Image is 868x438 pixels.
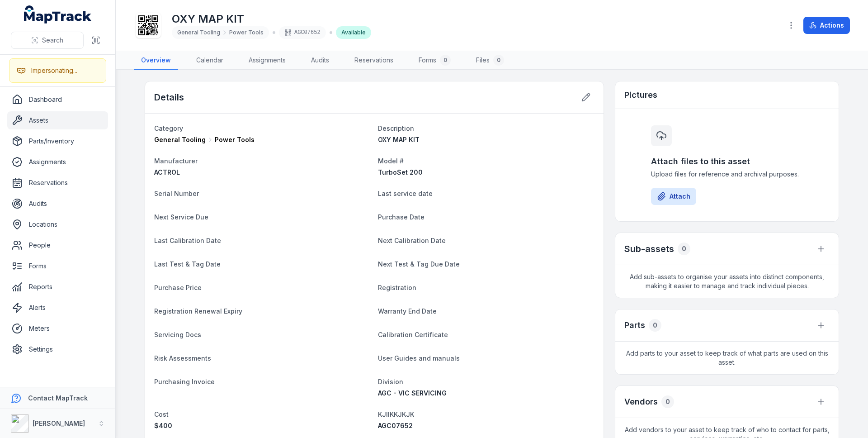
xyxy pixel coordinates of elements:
a: Assignments [7,153,108,171]
a: Dashboard [7,90,108,109]
a: Meters [7,319,108,338]
a: Parts/Inventory [7,132,108,150]
a: Reservations [7,174,108,192]
span: Risk Assessments [154,354,211,362]
a: Settings [7,340,108,358]
span: OXY MAP KIT [378,136,420,143]
span: 400 AUD [154,422,172,429]
span: Purchasing Invoice [154,378,215,386]
h1: OXY MAP KIT [172,12,371,26]
span: Last Calibration Date [154,237,221,244]
span: Cost [154,410,169,418]
a: Assets [7,111,108,129]
a: MapTrack [24,5,92,24]
a: People [7,236,108,254]
span: AGC07652 [378,422,413,429]
span: TurboSet 200 [378,168,423,176]
span: ACTROL [154,168,180,176]
a: Alerts [7,299,108,317]
div: 0 [493,55,504,66]
a: Reports [7,278,108,296]
a: Overview [134,51,178,70]
span: Registration Renewal Expiry [154,307,242,315]
span: General Tooling [177,29,220,36]
a: Audits [304,51,336,70]
span: Next Service Due [154,213,208,221]
span: Search [42,36,63,45]
h2: Details [154,91,184,104]
span: Category [154,124,183,132]
strong: [PERSON_NAME] [33,419,85,427]
span: Description [378,124,414,132]
span: Servicing Docs [154,331,201,338]
span: User Guides and manuals [378,354,460,362]
span: Add sub-assets to organise your assets into distinct components, making it easier to manage and t... [615,265,839,298]
h3: Vendors [624,395,658,408]
div: 0 [649,319,661,332]
span: Next Test & Tag Due Date [378,260,460,268]
span: Warranty End Date [378,307,437,315]
span: Serial Number [154,190,199,197]
strong: Contact MapTrack [28,394,88,402]
div: Impersonating... [31,66,77,75]
h3: Pictures [624,89,657,101]
span: Last service date [378,190,433,197]
span: Power Tools [215,135,255,144]
span: AGC - VIC SERVICING [378,389,447,397]
a: Calendar [189,51,231,70]
span: Purchase Price [154,284,202,291]
div: AGC07652 [279,26,326,39]
a: Assignments [241,51,293,70]
h3: Attach files to this asset [651,155,803,168]
span: Upload files for reference and archival purposes. [651,170,803,179]
a: Forms [7,257,108,275]
button: Search [11,32,84,49]
span: Next Calibration Date [378,237,446,244]
span: Purchase Date [378,213,425,221]
h2: Sub-assets [624,243,674,255]
div: 0 [678,243,690,255]
a: Locations [7,215,108,233]
span: Registration [378,284,416,291]
div: 0 [440,55,451,66]
a: Reservations [347,51,401,70]
span: Model # [378,157,404,165]
div: Available [336,26,371,39]
span: KJIIKKJKJK [378,410,414,418]
span: General Tooling [154,135,206,144]
span: Calibration Certificate [378,331,448,338]
span: Division [378,378,403,386]
a: Forms0 [411,51,458,70]
span: Add parts to your asset to keep track of what parts are used on this asset. [615,342,839,374]
span: Last Test & Tag Date [154,260,221,268]
button: Actions [803,17,850,34]
a: Audits [7,195,108,213]
a: Files0 [469,51,511,70]
button: Attach [651,188,696,205]
h3: Parts [624,319,645,332]
span: Manufacturer [154,157,198,165]
span: Power Tools [229,29,264,36]
div: 0 [661,395,674,408]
